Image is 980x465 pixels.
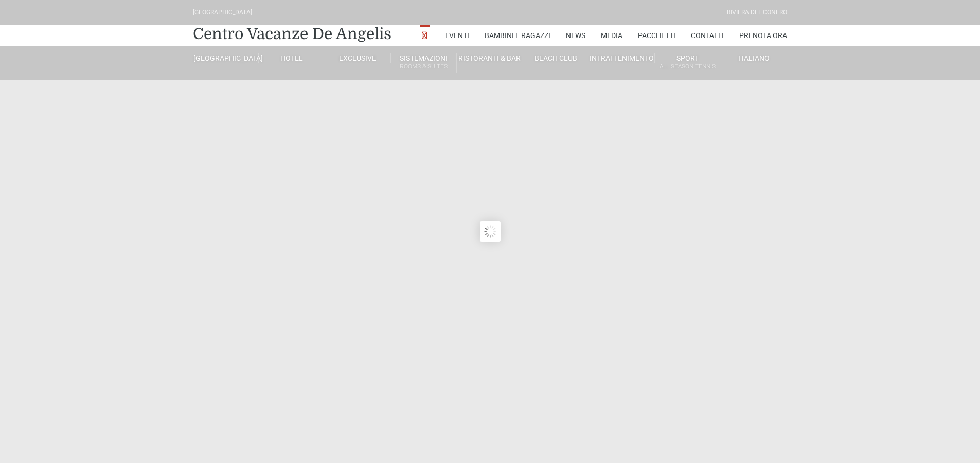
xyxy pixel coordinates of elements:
[589,53,655,63] a: Intrattenimento
[738,54,770,62] span: Italiano
[721,53,787,63] a: Italiano
[445,25,469,46] a: Eventi
[193,53,259,63] a: [GEOGRAPHIC_DATA]
[193,8,252,17] div: [GEOGRAPHIC_DATA]
[485,25,550,46] a: Bambini e Ragazzi
[259,53,325,63] a: Hotel
[325,53,391,63] a: Exclusive
[655,62,720,71] small: All Season Tennis
[691,25,724,46] a: Contatti
[523,53,589,63] a: Beach Club
[601,25,622,46] a: Media
[655,53,721,73] a: SportAll Season Tennis
[727,8,787,17] div: Riviera Del Conero
[193,24,391,44] a: Centro Vacanze De Angelis
[638,25,675,46] a: Pacchetti
[391,62,456,71] small: Rooms & Suites
[457,53,523,63] a: Ristoranti & Bar
[739,25,787,46] a: Prenota Ora
[566,25,585,46] a: News
[391,53,457,73] a: SistemazioniRooms & Suites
